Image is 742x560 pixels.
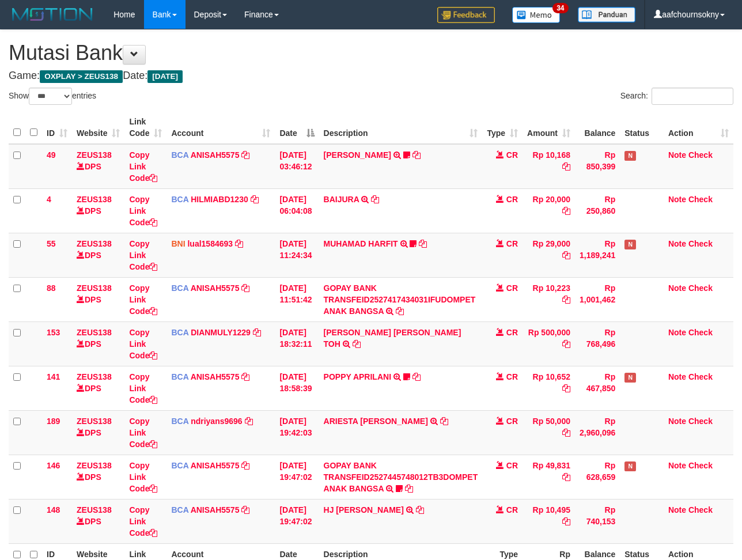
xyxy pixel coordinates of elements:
[166,111,275,144] th: Account: activate to sort column ascending
[688,239,713,248] a: Check
[688,505,713,514] a: Check
[324,195,359,204] a: BAIJURA
[562,384,570,393] a: Copy Rp 10,652 to clipboard
[147,70,183,83] span: [DATE]
[624,461,636,471] span: Has Note
[191,372,240,381] a: ANISAH5575
[72,111,124,144] th: Website: activate to sort column ascending
[575,499,620,543] td: Rp 740,153
[575,111,620,144] th: Balance
[506,195,518,204] span: CR
[9,6,96,23] img: MOTION_logo.png
[412,372,421,381] a: Copy POPPY APRILANI to clipboard
[47,328,60,337] span: 153
[129,195,157,227] a: Copy Link Code
[171,461,188,470] span: BCA
[72,455,124,499] td: DPS
[47,372,60,381] span: 141
[275,321,319,366] td: [DATE] 18:32:11
[506,328,518,337] span: CR
[324,239,398,248] a: MUHAMAD HARFIT
[506,239,518,248] span: CR
[129,283,157,316] a: Copy Link Code
[72,144,124,189] td: DPS
[668,150,686,160] a: Note
[245,417,253,426] a: Copy ndriyans9696 to clipboard
[129,417,157,449] a: Copy Link Code
[668,417,686,426] a: Note
[668,461,686,470] a: Note
[562,472,570,482] a: Copy Rp 49,831 to clipboard
[419,239,427,248] a: Copy MUHAMAD HARFIT to clipboard
[191,328,251,337] a: DIANMULY1229
[253,328,261,337] a: Copy DIANMULY1229 to clipboard
[171,372,188,381] span: BCA
[235,239,243,248] a: Copy lual1584693 to clipboard
[578,7,635,22] img: panduan.png
[47,283,56,293] span: 88
[620,88,733,105] label: Search:
[416,505,424,514] a: Copy HJ YUMI MUTIAH to clipboard
[129,505,157,538] a: Copy Link Code
[9,70,733,82] h4: Game: Date:
[129,461,157,493] a: Copy Link Code
[124,111,166,144] th: Link Code: activate to sort column ascending
[440,417,448,426] a: Copy ARIESTA HERU PRAKO to clipboard
[72,410,124,455] td: DPS
[624,373,636,383] span: Has Note
[405,484,413,493] a: Copy GOPAY BANK TRANSFEID2527445748012TB3DOMPET ANAK BANGSA to clipboard
[77,150,112,160] a: ZEUS138
[523,455,575,499] td: Rp 49,831
[688,328,713,337] a: Check
[562,251,570,260] a: Copy Rp 29,000 to clipboard
[171,283,188,293] span: BCA
[275,144,319,189] td: [DATE] 03:46:12
[396,307,404,316] a: Copy GOPAY BANK TRANSFEID2527417434031IFUDOMPET ANAK BANGSA to clipboard
[664,111,733,144] th: Action: activate to sort column ascending
[562,162,570,171] a: Copy Rp 10,168 to clipboard
[688,195,713,204] a: Check
[506,283,518,293] span: CR
[72,366,124,410] td: DPS
[562,295,570,304] a: Copy Rp 10,223 to clipboard
[575,410,620,455] td: Rp 2,960,096
[129,372,157,404] a: Copy Link Code
[29,88,72,105] select: Showentries
[191,283,240,293] a: ANISAH5575
[319,111,483,144] th: Description: activate to sort column ascending
[251,195,259,204] a: Copy HILMIABD1230 to clipboard
[523,410,575,455] td: Rp 50,000
[506,461,518,470] span: CR
[552,3,568,13] span: 34
[575,144,620,189] td: Rp 850,399
[652,88,733,105] input: Search:
[171,239,185,248] span: BNI
[668,372,686,381] a: Note
[9,88,96,105] label: Show entries
[187,239,233,248] a: lual1584693
[324,461,478,493] a: GOPAY BANK TRANSFEID2527445748012TB3DOMPET ANAK BANGSA
[241,150,249,160] a: Copy ANISAH5575 to clipboard
[506,372,518,381] span: CR
[77,417,112,426] a: ZEUS138
[47,461,60,470] span: 146
[688,283,713,293] a: Check
[72,499,124,543] td: DPS
[42,111,72,144] th: ID: activate to sort column ascending
[324,328,461,349] a: [PERSON_NAME] [PERSON_NAME] TOH
[77,195,112,204] a: ZEUS138
[9,41,733,65] h1: Mutasi Bank
[72,321,124,366] td: DPS
[324,372,391,381] a: POPPY APRILANI
[77,283,112,293] a: ZEUS138
[506,505,518,514] span: CR
[324,417,428,426] a: ARIESTA [PERSON_NAME]
[275,188,319,233] td: [DATE] 06:04:08
[47,195,51,204] span: 4
[241,505,249,514] a: Copy ANISAH5575 to clipboard
[171,150,188,160] span: BCA
[241,283,249,293] a: Copy ANISAH5575 to clipboard
[624,151,636,161] span: Has Note
[688,461,713,470] a: Check
[523,499,575,543] td: Rp 10,495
